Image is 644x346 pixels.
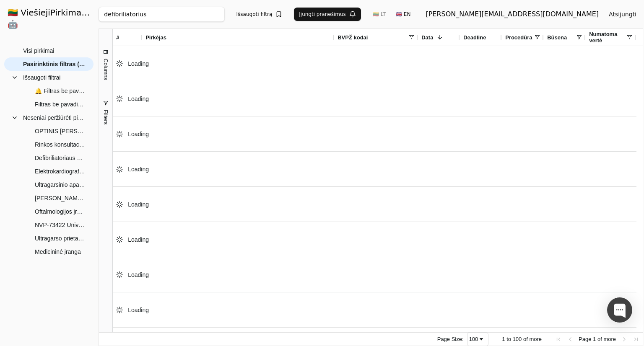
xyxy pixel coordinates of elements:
[35,232,85,245] span: Ultragarso prietaisas su širdies, abdominaliniams ir smulkių dalių tyrimams atlikti reikalingais,...
[621,336,628,343] div: Next Page
[35,125,85,137] span: OPTINIS [PERSON_NAME] (Atviras konkursas)
[421,34,433,41] span: Data
[593,336,596,342] span: 1
[294,8,361,21] button: Įjungti pranešimus
[506,336,511,342] span: to
[529,336,542,342] span: more
[555,336,562,343] div: First Page
[505,34,532,41] span: Procedūra
[513,336,522,342] span: 100
[502,336,505,342] span: 1
[603,336,616,342] span: more
[128,60,149,67] span: Loading
[23,58,85,70] span: Pasirinktinis filtras (100)
[35,165,85,178] span: Elektrokardiografas (skelbiama apklausa)
[35,245,81,258] span: Medicininė įranga
[589,31,626,44] span: Numatoma vertė
[99,7,224,22] input: Greita paieška...
[128,131,149,137] span: Loading
[35,192,85,204] span: [PERSON_NAME] konsultacija dėl ultragarsinio aparato daviklio pirkimo
[23,44,54,57] span: Visi pirkimai
[633,336,639,343] div: Last Page
[145,34,166,41] span: Pirkėjas
[426,9,599,19] div: [PERSON_NAME][EMAIL_ADDRESS][DOMAIN_NAME]
[467,333,489,346] div: Page Size
[579,336,591,342] span: Page
[128,201,149,208] span: Loading
[35,98,85,111] span: Filtras be pavadinimo
[35,178,85,191] span: Ultragarsinio aparto daviklio pirkimas, supaprastintas pirkimas
[35,152,85,164] span: Defibriliatoriaus pirkimas
[391,8,415,21] button: 🇬🇧 EN
[602,7,643,22] button: Atsijungti
[128,271,149,278] span: Loading
[523,336,528,342] span: of
[547,34,567,41] span: Būsena
[469,336,478,342] div: 100
[116,34,119,41] span: #
[23,111,85,124] span: Neseniai peržiūrėti pirkimai
[437,336,464,342] div: Page Size:
[23,71,60,84] span: Išsaugoti filtrai
[103,59,109,80] span: Columns
[128,166,149,173] span: Loading
[35,138,85,151] span: Rinkos konsultacija dėl Fizioterapijos ir medicinos įrangos
[35,205,85,218] span: Oftalmologijos įranga (Fakoemulsifikatorius, Retinografas, Tonometras)
[338,34,368,41] span: BVPŽ kodai
[84,8,97,18] strong: .AI
[597,336,602,342] span: of
[231,8,288,21] button: Išsaugoti filtrą
[128,307,149,313] span: Loading
[128,96,149,102] span: Loading
[103,110,109,124] span: Filters
[35,219,85,231] span: NVP-73422 Universalus echoskopas (Atviras tarptautinis pirkimas)
[463,34,486,41] span: Deadline
[567,336,574,343] div: Previous Page
[35,85,85,97] span: 🔔 Filtras be pavadinimo
[128,236,149,243] span: Loading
